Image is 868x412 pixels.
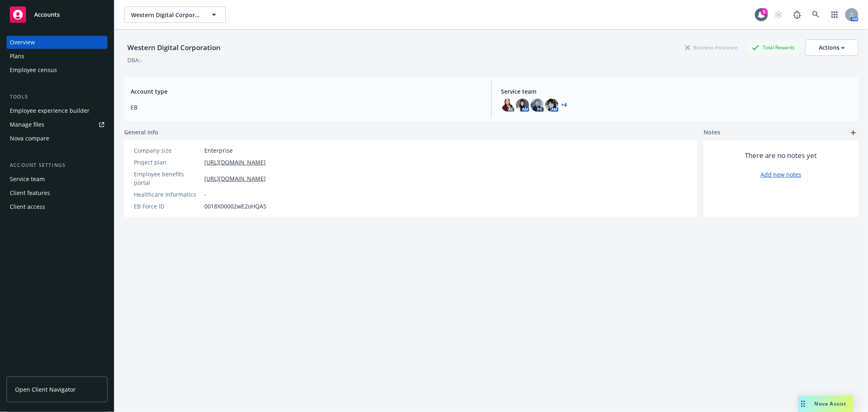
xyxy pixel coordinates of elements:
div: Business Insurance [681,42,741,53]
div: Tools [7,93,107,101]
a: Service team [7,173,107,186]
div: Drag to move [798,396,808,412]
a: Report a Bug [789,7,805,23]
div: Plans [10,50,24,63]
div: Client access [10,200,45,213]
a: [URL][DOMAIN_NAME] [204,158,266,167]
img: photo [501,99,514,112]
span: Nova Assist [815,400,847,407]
div: Employee experience builder [10,104,90,117]
span: Western Digital Corporation [131,11,201,19]
div: EB Force ID [134,202,201,210]
span: General info [124,128,158,136]
a: Accounts [7,3,107,26]
span: Service team [501,87,852,96]
a: Overview [7,36,107,49]
a: Client access [7,200,107,213]
a: Plans [7,50,107,63]
button: Nova Assist [798,396,853,412]
span: EB [131,103,481,112]
a: add [848,128,858,138]
div: Employee census [10,64,57,77]
a: Search [808,7,824,23]
div: Employee benefits portal [134,170,201,187]
div: 5 [761,8,768,15]
img: photo [545,99,558,112]
a: Add new notes [761,170,801,179]
span: There are no notes yet [745,151,817,160]
div: Manage files [10,118,44,131]
span: Accounts [34,11,60,18]
div: Nova compare [10,132,49,145]
div: Company size [134,146,201,155]
div: Total Rewards [748,42,799,53]
a: Switch app [826,7,843,23]
img: photo [516,99,529,112]
button: Western Digital Corporation [124,7,226,23]
span: 0018X00002wE2oHQAS [204,202,267,210]
div: Overview [10,36,35,49]
div: DBA: - [127,56,142,64]
a: +4 [562,103,567,107]
a: Client features [7,186,107,199]
div: Client features [10,186,50,199]
span: Open Client Navigator [15,385,76,394]
span: Account type [131,87,481,96]
div: Service team [10,173,45,186]
a: Nova compare [7,132,107,145]
span: - [204,190,206,199]
div: Healthcare Informatics [134,190,201,199]
div: Project plan [134,158,201,167]
a: Employee experience builder [7,104,107,117]
a: [URL][DOMAIN_NAME] [204,174,266,183]
div: Actions [819,40,845,55]
span: Enterprise [204,146,233,155]
a: Start snowing [770,7,787,23]
a: Manage files [7,118,107,131]
div: Account settings [7,161,107,169]
div: Western Digital Corporation [124,42,224,53]
img: photo [531,99,544,112]
button: Actions [805,39,858,56]
span: Notes [704,128,720,138]
a: Employee census [7,64,107,77]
